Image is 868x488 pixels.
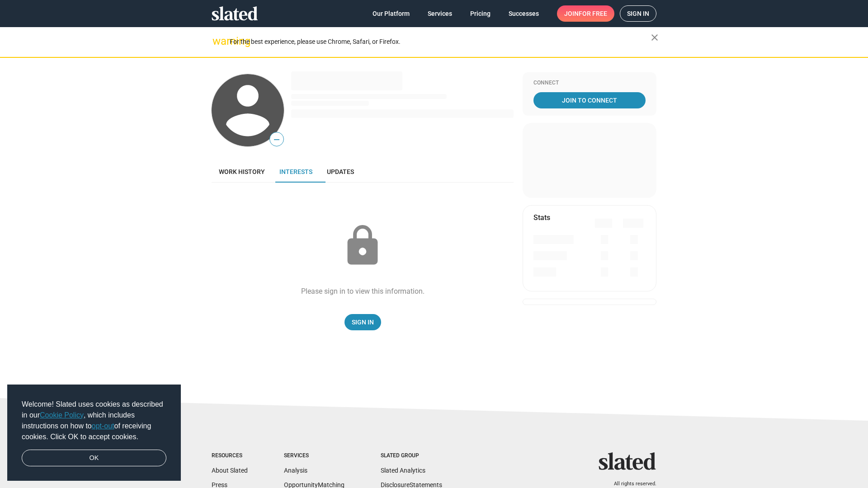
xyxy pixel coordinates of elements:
a: About Slated [212,467,248,474]
a: Cookie Policy [40,411,84,419]
span: Services [428,5,452,22]
mat-icon: lock [340,223,385,268]
span: Updates [327,168,354,175]
span: Work history [219,168,265,175]
span: Sign In [352,314,374,330]
a: Services [420,5,459,22]
a: Work history [212,161,272,183]
a: Sign in [620,5,656,22]
a: Interests [272,161,320,183]
a: Joinfor free [557,5,614,22]
span: Sign in [627,6,649,21]
mat-icon: warning [212,36,223,47]
a: Our Platform [365,5,417,22]
mat-icon: close [649,32,660,43]
span: Join To Connect [535,92,644,108]
a: Updates [320,161,361,183]
div: Connect [533,80,646,87]
a: opt-out [92,422,114,430]
span: Pricing [470,5,491,22]
a: Slated Analytics [381,467,425,474]
div: Please sign in to view this information. [301,286,425,296]
a: Analysis [284,467,307,474]
div: Resources [212,452,248,460]
span: Join [564,5,607,22]
a: Sign In [344,314,381,330]
span: Our Platform [373,5,410,22]
div: cookieconsent [7,385,181,481]
div: Slated Group [381,452,442,460]
span: Interests [279,168,312,175]
span: Successes [509,5,539,22]
a: dismiss cookie message [22,450,166,467]
span: Welcome! Slated uses cookies as described in our , which includes instructions on how to of recei... [22,399,166,442]
div: For the best experience, please use Chrome, Safari, or Firefox. [230,36,651,48]
mat-card-title: Stats [533,213,550,222]
a: Successes [501,5,546,22]
a: Join To Connect [533,92,646,108]
span: — [270,134,283,145]
div: Services [284,452,344,460]
span: for free [579,5,607,22]
a: Pricing [463,5,498,22]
